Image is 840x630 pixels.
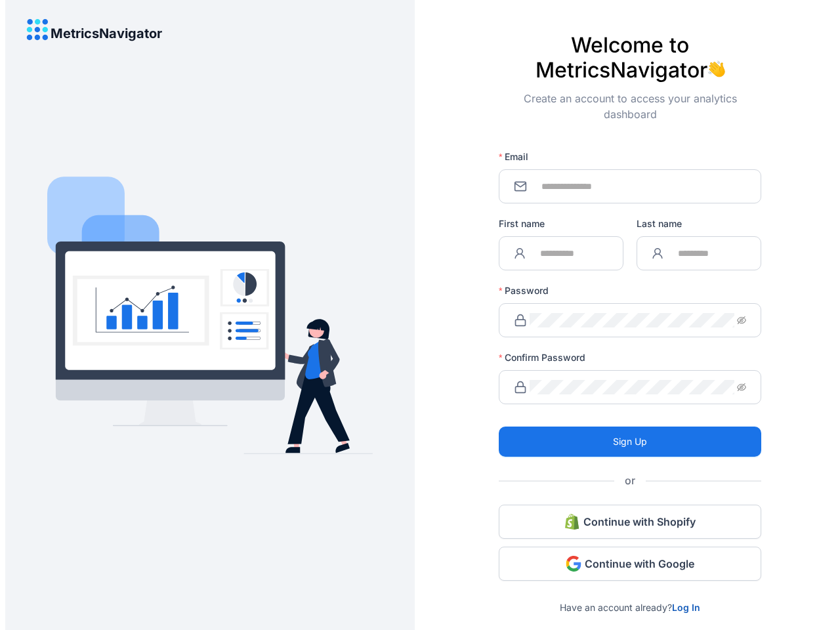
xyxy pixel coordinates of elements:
h4: MetricsNavigator [51,26,162,41]
input: Last name [666,246,746,261]
label: First name [499,217,554,230]
button: Continue with Shopify [499,505,761,539]
span: eye-invisible [737,316,746,325]
input: Password [530,313,734,327]
span: or [614,472,646,489]
label: Password [499,284,558,297]
button: Continue with Google [499,547,761,581]
label: Confirm Password [499,351,595,364]
div: Have an account already? [499,581,761,613]
span: Sign Up [613,434,647,449]
span: Continue with Google [585,556,694,571]
input: Confirm Password [530,380,734,394]
button: Sign Up [499,427,761,457]
span: user [652,247,663,259]
input: First name [528,246,608,261]
span: user [514,247,526,259]
div: Create an account to access your analytics dashboard [499,91,761,143]
span: eye-invisible [737,383,746,392]
label: Last name [637,217,691,230]
a: Log In [672,602,700,613]
h4: Welcome to MetricsNavigator [499,33,761,83]
input: Email [530,179,746,194]
label: Email [499,150,537,163]
span: Continue with Shopify [583,514,696,529]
